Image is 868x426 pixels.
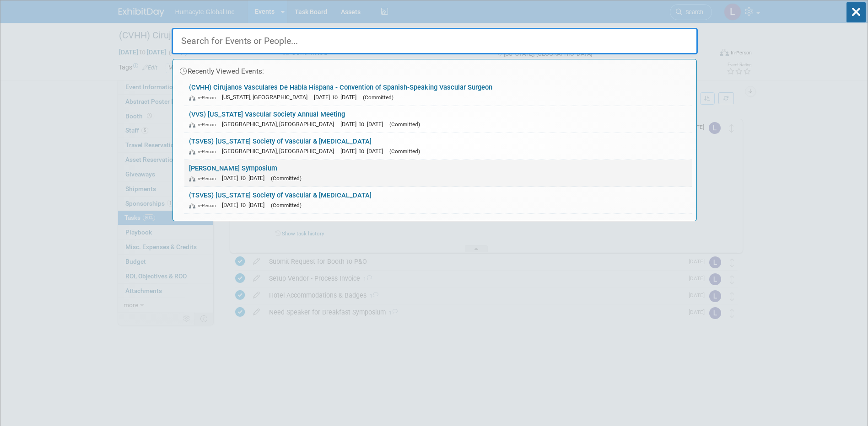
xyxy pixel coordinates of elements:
span: [GEOGRAPHIC_DATA], [GEOGRAPHIC_DATA] [222,121,339,128]
a: [PERSON_NAME] Symposium In-Person [DATE] to [DATE] (Committed) [184,160,692,186]
span: (Committed) [363,94,394,101]
span: [US_STATE], [GEOGRAPHIC_DATA] [222,94,312,101]
a: (VVS) [US_STATE] Vascular Society Annual Meeting In-Person [GEOGRAPHIC_DATA], [GEOGRAPHIC_DATA] [... [184,106,692,133]
span: (Committed) [389,148,420,154]
span: In-Person [189,149,220,154]
span: [DATE] to [DATE] [340,121,388,128]
span: In-Person [189,176,220,181]
span: In-Person [189,202,220,208]
span: (Committed) [271,202,302,208]
span: (Committed) [271,175,302,181]
span: [DATE] to [DATE] [314,94,361,101]
span: [DATE] to [DATE] [340,148,388,154]
span: [DATE] to [DATE] [222,175,269,181]
div: Recently Viewed Events: [178,59,692,79]
a: (TSVES) [US_STATE] Society of Vascular & [MEDICAL_DATA] In-Person [DATE] to [DATE] (Committed) [184,187,692,213]
span: In-Person [189,122,220,128]
input: Search for Events or People... [172,28,698,54]
a: (TSVES) [US_STATE] Society of Vascular & [MEDICAL_DATA] In-Person [GEOGRAPHIC_DATA], [GEOGRAPHIC_... [184,133,692,160]
span: [DATE] to [DATE] [222,202,269,208]
span: (Committed) [389,121,420,128]
span: [GEOGRAPHIC_DATA], [GEOGRAPHIC_DATA] [222,148,339,154]
span: In-Person [189,95,220,101]
a: (CVHH) Cirujanos Vasculares De Habla Hispana - Convention of Spanish-Speaking Vascular Surgeon In... [184,79,692,106]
